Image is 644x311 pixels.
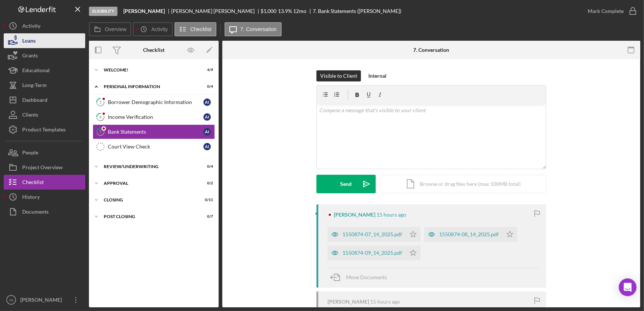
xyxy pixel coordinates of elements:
div: Send [341,175,352,193]
button: Activity [133,22,172,36]
div: History [22,190,40,206]
div: Clients [22,107,38,124]
div: Activity [22,19,40,35]
tspan: 7 [99,129,102,134]
div: Project Overview [22,160,63,177]
a: 7Bank StatementsAI [93,124,215,139]
div: A I [203,113,211,121]
label: Activity [151,26,167,32]
text: JN [9,298,13,302]
button: Clients [4,107,85,122]
div: Long-Term [22,78,47,94]
div: 0 / 4 [200,164,213,169]
tspan: 6 [99,114,102,119]
div: Approval [104,181,195,185]
button: Mark Complete [580,4,640,19]
div: 0 / 4 [200,84,213,89]
div: [PERSON_NAME] [334,212,375,218]
button: 7. Conversation [225,22,282,36]
div: 0 / 2 [200,181,213,185]
a: Court View CheckAI [93,139,215,154]
div: Open Intercom Messenger [619,278,637,296]
div: A I [203,128,211,136]
button: Visible to Client [316,70,361,81]
div: 1550874-09_14_2025.pdf [342,250,402,256]
div: Eligibility [89,7,117,16]
button: 1550874-09_14_2025.pdf [328,245,421,260]
button: Loans [4,33,85,48]
button: Documents [4,204,85,219]
div: 0 / 11 [200,198,213,202]
label: Checklist [190,26,212,32]
button: Overview [89,22,131,36]
button: Long-Term [4,78,85,93]
label: 7. Conversation [240,26,277,32]
label: Overview [105,26,126,32]
button: Internal [365,70,390,81]
div: Closing [104,198,195,202]
div: Welcome! [104,68,195,72]
button: 1550874-07_14_2025.pdf [328,227,421,242]
button: 1550874-08_14_2025.pdf [424,227,517,242]
button: Grants [4,48,85,63]
a: 6Income VerificationAI [93,110,215,124]
span: Move Documents [346,274,387,280]
button: Send [316,175,376,193]
div: People [22,145,38,162]
a: 5Borrower Demographic InformationAI [93,95,215,110]
div: Bank Statements [108,129,203,135]
div: Educational [22,63,50,80]
div: 1550874-08_14_2025.pdf [439,231,499,237]
div: 4 / 9 [200,68,213,72]
div: Dashboard [22,93,47,109]
button: History [4,190,85,204]
div: 12 mo [293,8,306,14]
div: Checklist [22,175,44,191]
div: Internal [368,70,386,81]
time: 2025-10-07 23:38 [376,212,406,218]
button: Project Overview [4,160,85,175]
div: Borrower Demographic Information [108,99,203,105]
div: A I [203,98,211,106]
div: Mark Complete [588,4,624,19]
div: Grants [22,48,38,65]
time: 2025-10-07 23:25 [370,299,400,305]
div: Visible to Client [320,70,357,81]
div: A I [203,143,211,150]
button: Activity [4,19,85,33]
div: Review/Underwriting [104,164,195,169]
div: Loans [22,33,36,50]
button: Educational [4,63,85,78]
div: [PERSON_NAME] [PERSON_NAME] [171,8,261,14]
div: Personal Information [104,84,195,89]
button: Move Documents [328,268,394,287]
button: Checklist [4,175,85,190]
div: 0 / 7 [200,214,213,219]
div: Post Closing [104,214,195,219]
div: 7. Conversation [414,47,449,53]
div: 7. Bank Statements ([PERSON_NAME]) [313,8,401,14]
div: Checklist [143,47,165,53]
span: $1,000 [261,8,277,14]
button: People [4,145,85,160]
button: Dashboard [4,93,85,107]
button: Product Templates [4,122,85,137]
tspan: 5 [99,100,102,104]
button: Checklist [175,22,216,36]
div: [PERSON_NAME] [19,292,67,309]
div: [PERSON_NAME] [328,299,369,305]
b: [PERSON_NAME] [123,8,165,14]
div: 13.9 % [278,8,292,14]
